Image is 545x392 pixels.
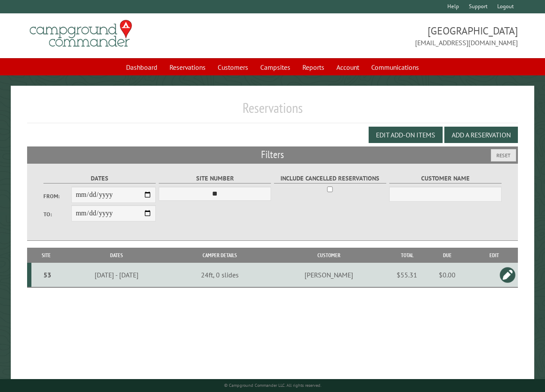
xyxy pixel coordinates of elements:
[35,271,60,279] div: 53
[121,59,163,75] a: Dashboard
[27,146,517,163] h2: Filters
[331,59,364,75] a: Account
[390,248,424,263] th: Total
[444,127,518,143] button: Add a Reservation
[297,59,329,75] a: Reports
[274,174,387,184] label: Include Cancelled Reservations
[268,248,390,263] th: Customer
[424,263,471,287] td: $0.00
[471,248,518,263] th: Edit
[164,59,211,75] a: Reservations
[172,248,268,263] th: Camper Details
[43,210,71,218] label: To:
[43,174,156,184] label: Dates
[63,271,171,279] div: [DATE] - [DATE]
[27,100,517,123] h1: Reservations
[224,383,321,388] small: © Campground Commander LLC. All rights reserved.
[27,17,135,50] img: Campground Commander
[159,174,271,184] label: Site Number
[62,248,172,263] th: Dates
[31,248,61,263] th: Site
[491,149,516,162] button: Reset
[172,263,268,287] td: 24ft, 0 slides
[366,59,424,75] a: Communications
[369,127,443,143] button: Edit Add-on Items
[424,248,471,263] th: Due
[255,59,296,75] a: Campsites
[212,59,253,75] a: Customers
[273,24,518,48] span: [GEOGRAPHIC_DATA] [EMAIL_ADDRESS][DOMAIN_NAME]
[268,263,390,287] td: [PERSON_NAME]
[43,192,71,200] label: From:
[390,263,424,287] td: $55.31
[389,174,502,184] label: Customer Name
